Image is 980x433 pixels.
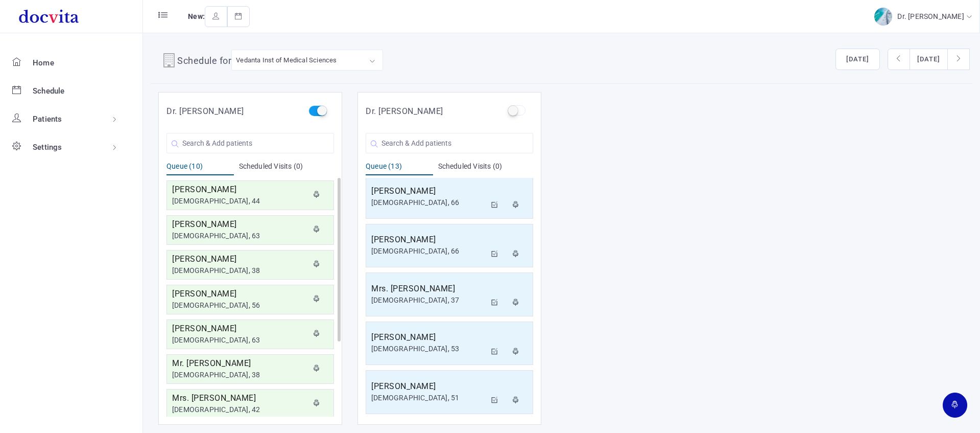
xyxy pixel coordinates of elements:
[188,12,205,20] span: New:
[33,58,54,67] span: Home
[371,344,486,354] div: [DEMOGRAPHIC_DATA], 53
[172,300,307,311] div: [DEMOGRAPHIC_DATA], 56
[371,185,486,197] h5: [PERSON_NAME]
[33,115,62,124] span: Patients
[33,143,62,152] span: Settings
[172,288,307,300] h5: [PERSON_NAME]
[366,133,533,153] input: Search & Add patients
[371,380,486,393] h5: [PERSON_NAME]
[371,197,486,208] div: [DEMOGRAPHIC_DATA], 66
[172,357,307,370] h5: Mr. [PERSON_NAME]
[166,161,234,175] div: Queue (10)
[897,12,966,20] span: Dr. [PERSON_NAME]
[371,283,486,295] h5: Mrs. [PERSON_NAME]
[172,184,307,196] h5: [PERSON_NAME]
[172,265,307,276] div: [DEMOGRAPHIC_DATA], 38
[172,196,307,207] div: [DEMOGRAPHIC_DATA], 44
[172,253,307,265] h5: [PERSON_NAME]
[172,370,307,380] div: [DEMOGRAPHIC_DATA], 38
[366,161,433,175] div: Queue (13)
[172,323,307,335] h5: [PERSON_NAME]
[438,161,534,175] div: Scheduled Visits (0)
[371,234,486,246] h5: [PERSON_NAME]
[172,335,307,346] div: [DEMOGRAPHIC_DATA], 63
[172,231,307,241] div: [DEMOGRAPHIC_DATA], 63
[371,331,486,344] h5: [PERSON_NAME]
[366,105,443,118] h5: Dr. [PERSON_NAME]
[172,392,307,404] h5: Mrs. [PERSON_NAME]
[371,393,486,403] div: [DEMOGRAPHIC_DATA], 51
[874,8,892,26] img: img-2.jpg
[910,49,948,70] button: [DATE]
[166,133,334,153] input: Search & Add patients
[166,105,244,118] h5: Dr. [PERSON_NAME]
[371,295,486,306] div: [DEMOGRAPHIC_DATA], 37
[835,49,880,70] button: [DATE]
[177,54,231,70] h4: Schedule for
[33,86,65,96] span: Schedule
[239,161,334,175] div: Scheduled Visits (0)
[172,218,307,231] h5: [PERSON_NAME]
[172,404,307,415] div: [DEMOGRAPHIC_DATA], 42
[371,246,486,257] div: [DEMOGRAPHIC_DATA], 66
[236,54,337,66] div: Vedanta Inst of Medical Sciences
